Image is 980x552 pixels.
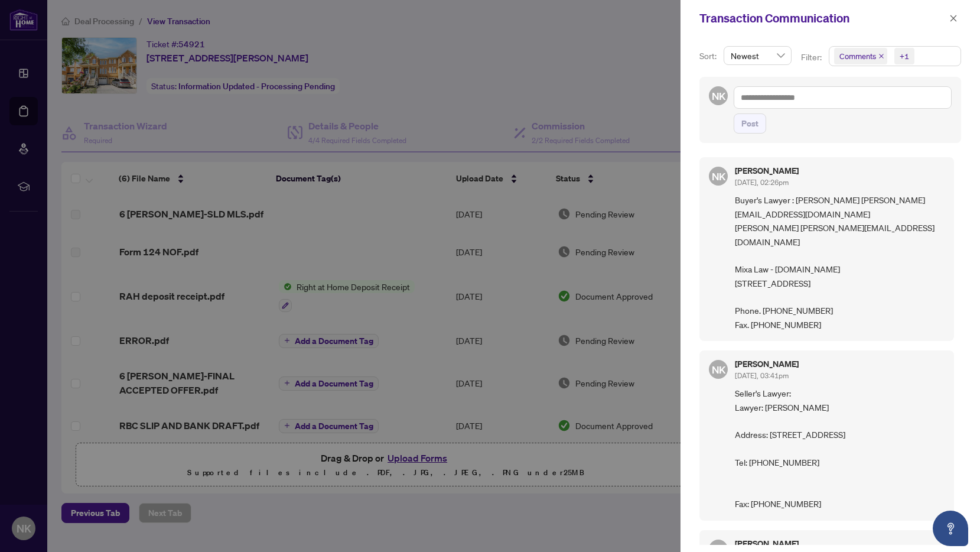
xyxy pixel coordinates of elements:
[699,50,719,63] p: Sort:
[834,48,887,64] span: Comments
[801,51,823,64] p: Filter:
[711,362,725,378] span: NK
[933,511,968,546] button: Open asap
[735,371,789,380] span: [DATE], 03:41pm
[735,540,799,548] h5: [PERSON_NAME]
[735,387,945,511] span: Seller's Lawyer: Lawyer: [PERSON_NAME] Address: [STREET_ADDRESS] Tel: [PHONE_NUMBER] Fax: [PHONE_...
[949,14,958,22] span: close
[878,53,884,59] span: close
[735,360,799,368] h5: [PERSON_NAME]
[711,168,725,184] span: NK
[900,50,909,62] div: +1
[839,50,876,62] span: Comments
[735,178,789,187] span: [DATE], 02:26pm
[734,113,766,134] button: Post
[699,9,946,27] div: Transaction Communication
[731,47,784,64] span: Newest
[735,193,945,332] span: Buyer's Lawyer : [PERSON_NAME] [PERSON_NAME][EMAIL_ADDRESS][DOMAIN_NAME] [PERSON_NAME] [PERSON_NA...
[711,88,725,104] span: NK
[735,167,799,175] h5: [PERSON_NAME]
